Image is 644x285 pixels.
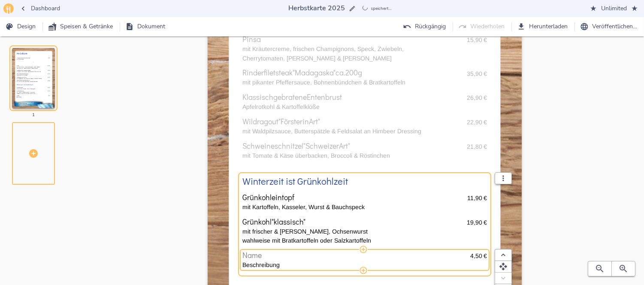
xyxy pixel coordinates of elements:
div: Grünkohleintopf11,90€mit Kartoffeln, Kasseler, Wurst & Bauchspeck [242,190,487,214]
button: Herunterladen [515,19,571,35]
div: HerbstkarteHausgemachteKürbiscremesuppe8,90€mit Kräutersahne***Pinsa15,90€mit Kräutercreme, frisc... [12,41,85,115]
span: speichert… [371,5,392,12]
span: Name [242,251,262,260]
span: 19,90 [467,219,482,226]
span: Speisen & Getränke [50,21,113,32]
p: mit Kartoffeln, Kasseler, Wurst & Bauchspeck [242,203,467,212]
h3: Winterzeit ist Grünkohlzeit [242,176,348,187]
span: Rückgängig [405,21,446,32]
p: Beschreibung [242,261,470,270]
svg: Verschieben [499,262,508,271]
span: 4,50 [470,252,482,259]
span: Herunterladen [519,21,568,32]
svg: Seite hinzufügen [28,148,39,159]
input: … [287,3,347,14]
button: Design [3,19,39,35]
p: wahlweise mit Bratkartoffeln oder Salzkartoffeln [242,236,466,245]
button: Veröffentlichen… [578,19,641,35]
p: mit frischer & [PERSON_NAME], Ochsenwurst [242,227,466,236]
div: Grünkohl"klassisch"19,90€mit frischer & [PERSON_NAME], Ochsenwurstwahlweise mit Bratkartoffeln od... [242,214,487,248]
button: Speisen & Getränke [46,19,116,35]
span: "klassisch" [272,218,305,226]
button: Speise / Getränk hinzufügen [359,245,368,254]
span: Grünkohleintopf [242,193,294,202]
div: Name4,50€Beschreibung [242,248,487,272]
button: Rückgängig [401,19,449,35]
span: € [484,252,487,259]
svg: Modul Optionen [499,174,508,183]
button: Dashboard [17,1,63,17]
svg: Nach oben [499,251,508,259]
span: Unlimited [591,3,637,14]
span: € [484,219,487,226]
span: Grünkohl [242,218,272,226]
span: Dashboard [21,3,60,14]
span: Dokument [127,21,165,32]
span: Design [7,21,36,32]
button: Speise / Getränk hinzufügen [359,266,368,275]
span: Veröffentlichen… [582,21,637,32]
button: Unlimited [587,1,641,17]
div: Winterzeit ist GrünkohlzeitGrünkohleintopf11,90€mit Kartoffeln, Kasseler, Wurst & BauchspeckGrünk... [242,168,487,277]
button: Dokument [124,19,169,35]
span: 11,90 [467,195,482,201]
span: € [484,195,487,201]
